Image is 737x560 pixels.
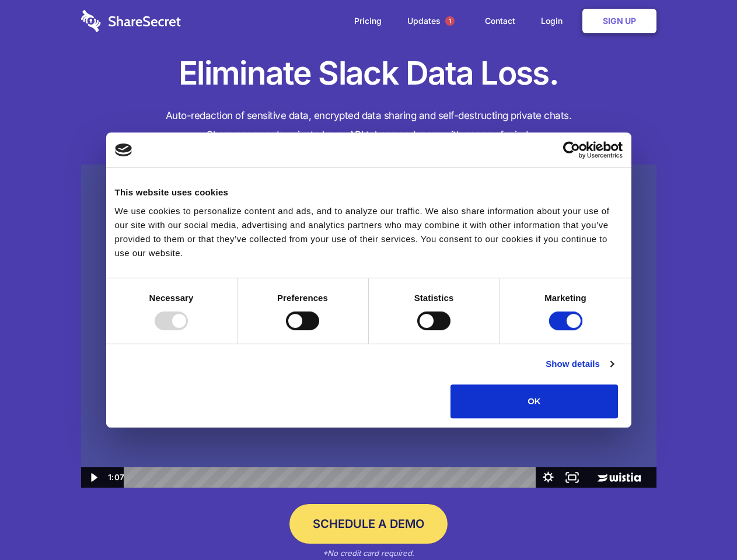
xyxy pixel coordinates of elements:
[81,10,181,32] img: logo-wordmark-white-trans-d4663122ce5f474addd5e946df7df03e33cb6a1c49d2221995e7729f52c070b2.svg
[679,502,723,546] iframe: Drift Widget Chat Controller
[560,467,584,488] button: Fullscreen
[133,467,530,488] div: Playbar
[81,467,105,488] button: Play Video
[536,467,560,488] button: Show settings menu
[81,164,656,488] img: Sharesecret
[149,293,194,303] strong: Necessary
[584,467,656,488] a: Wistia Logo -- Learn More
[277,293,328,303] strong: Preferences
[473,3,527,39] a: Contact
[450,384,618,418] button: OK
[521,141,623,159] a: Usercentrics Cookiebot - opens in a new window
[343,3,393,39] a: Pricing
[115,204,623,260] div: We use cookies to personalize content and ads, and to analyze our traffic. We also share informat...
[323,548,414,558] em: *No credit card required.
[81,106,656,145] h4: Auto-redaction of sensitive data, encrypted data sharing and self-destructing private chats. Shar...
[115,143,132,156] img: logo
[582,9,656,33] a: Sign Up
[81,52,656,94] h1: Eliminate Slack Data Loss.
[289,504,448,544] a: Schedule a Demo
[546,357,613,371] a: Show details
[544,293,586,303] strong: Marketing
[529,3,580,39] a: Login
[115,185,623,199] div: This website uses cookies
[414,293,454,303] strong: Statistics
[445,16,455,26] span: 1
